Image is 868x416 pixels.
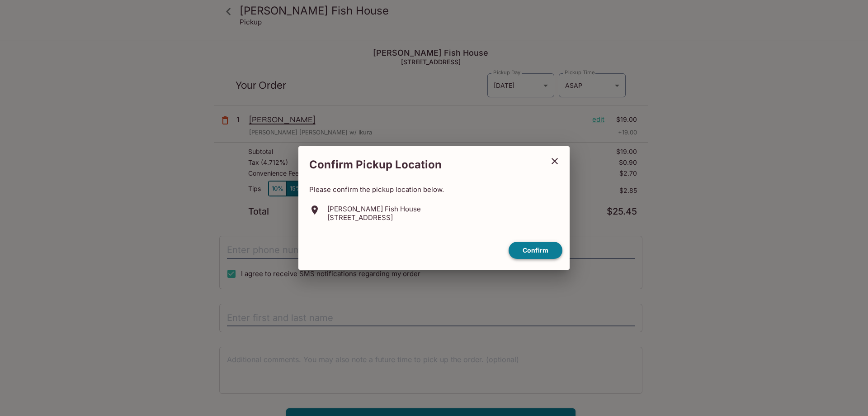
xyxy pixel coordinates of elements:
p: Please confirm the pickup location below. [309,185,559,194]
button: close [543,150,566,172]
p: [STREET_ADDRESS] [327,213,421,222]
p: [PERSON_NAME] Fish House [327,205,421,213]
button: confirm [509,242,562,259]
h2: Confirm Pickup Location [298,153,543,176]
